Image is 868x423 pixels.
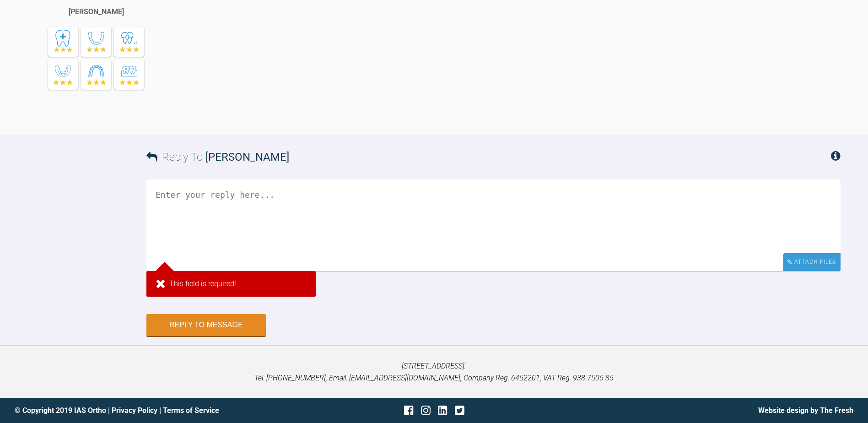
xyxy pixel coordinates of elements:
[146,148,289,166] h3: Reply To
[163,406,219,415] a: Terms of Service
[69,6,124,18] div: [PERSON_NAME]
[146,314,266,336] button: Reply to Message
[205,151,289,163] span: [PERSON_NAME]
[758,406,853,415] a: Website design by The Fresh
[146,271,316,297] div: This field is required!
[15,360,853,384] p: [STREET_ADDRESS]. Tel: [PHONE_NUMBER], Email: [EMAIL_ADDRESS][DOMAIN_NAME], Company Reg: 6452201,...
[112,406,157,415] a: Privacy Policy
[15,405,294,417] div: © Copyright 2019 IAS Ortho | |
[783,253,841,271] div: Attach Files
